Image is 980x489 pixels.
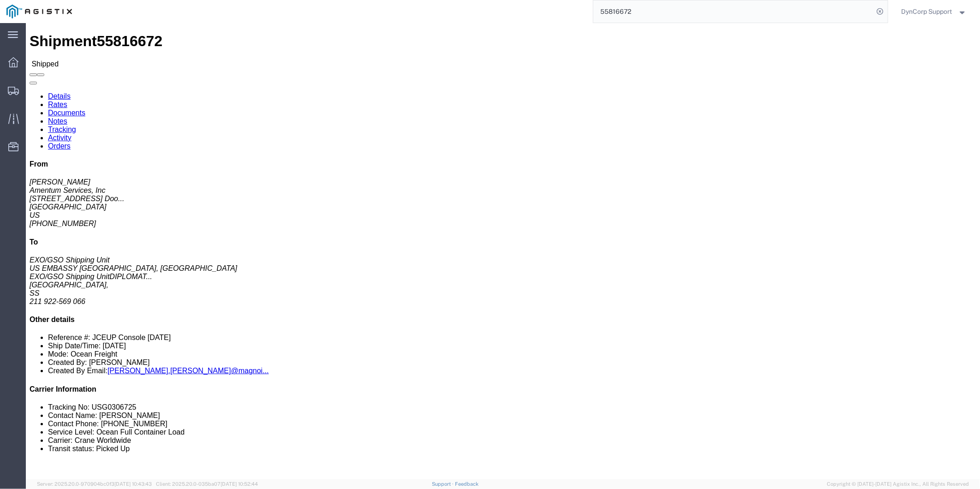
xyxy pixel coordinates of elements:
a: Feedback [455,481,478,487]
iframe: FS Legacy Container [26,23,980,479]
a: Support [432,481,455,487]
input: Search for shipment number, reference number [593,0,874,23]
img: logo [6,5,72,18]
span: Client: 2025.20.0-035ba07 [156,481,258,487]
span: [DATE] 10:43:43 [114,481,152,487]
span: Copyright © [DATE]-[DATE] Agistix Inc., All Rights Reserved [827,480,969,488]
span: Server: 2025.20.0-970904bc0f3 [37,481,152,487]
button: DynCorp Support [901,6,968,17]
span: [DATE] 10:52:44 [221,481,258,487]
span: DynCorp Support [902,6,952,17]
